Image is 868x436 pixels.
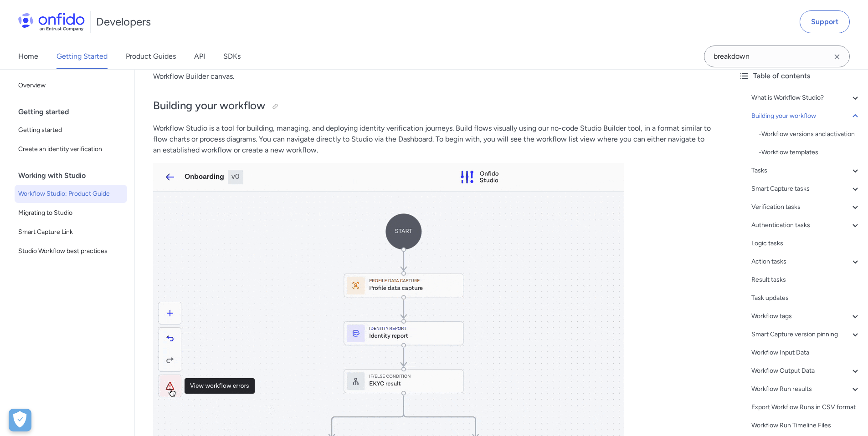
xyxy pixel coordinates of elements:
[15,140,127,158] a: Create an identity verification
[9,409,31,431] div: Cookie Preferences
[18,144,123,155] span: Create an identity verification
[18,227,123,238] span: Smart Capture Link
[759,147,861,158] a: -Workflow templates
[751,92,861,103] a: What is Workflow Studio?
[153,98,713,114] h2: Building your workflow
[194,44,205,69] a: API
[759,129,861,140] div: - Workflow versions and activation
[96,15,151,29] h1: Developers
[759,147,861,158] div: - Workflow templates
[18,13,85,31] img: Onfido Logo
[18,246,123,257] span: Studio Workflow best practices
[751,183,861,194] a: Smart Capture tasks
[223,44,241,69] a: SDKs
[751,238,861,249] a: Logic tasks
[153,123,713,156] p: Workflow Studio is a tool for building, managing, and deploying identity verification journeys. B...
[15,223,127,241] a: Smart Capture Link
[15,185,127,203] a: Workflow Studio: Product Guide
[751,347,861,358] a: Workflow Input Data
[751,274,861,285] a: Result tasks
[751,202,861,213] a: Verification tasks
[751,384,861,395] a: Workflow Run results
[751,329,861,340] a: Smart Capture version pinning
[759,129,861,140] a: -Workflow versions and activation
[15,76,127,95] a: Overview
[751,165,861,176] a: Tasks
[832,51,842,62] svg: Clear search field button
[18,125,123,136] span: Getting started
[751,420,861,431] a: Workflow Run Timeline Files
[751,311,861,322] a: Workflow tags
[751,256,861,267] a: Action tasks
[704,46,850,67] input: Onfido search input field
[751,402,861,413] a: Export Workflow Runs in CSV format
[739,71,861,81] div: Table of contents
[56,44,108,69] a: Getting Started
[751,293,861,304] a: Task updates
[126,44,176,69] a: Product Guides
[18,80,123,91] span: Overview
[800,10,850,33] a: Support
[15,121,127,139] a: Getting started
[153,60,713,82] p: : Be sure that the version of the SDK you are using is compatible with the tasks you are adding t...
[15,242,127,260] a: Studio Workflow best practices
[751,111,861,122] a: Building your workflow
[18,208,123,218] span: Migrating to Studio
[751,365,861,376] a: Workflow Output Data
[18,44,38,69] a: Home
[15,204,127,222] a: Migrating to Studio
[18,167,131,185] div: Working with Studio
[18,103,131,121] div: Getting started
[18,188,123,199] span: Workflow Studio: Product Guide
[751,220,861,231] a: Authentication tasks
[9,409,31,431] button: Open Preferences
